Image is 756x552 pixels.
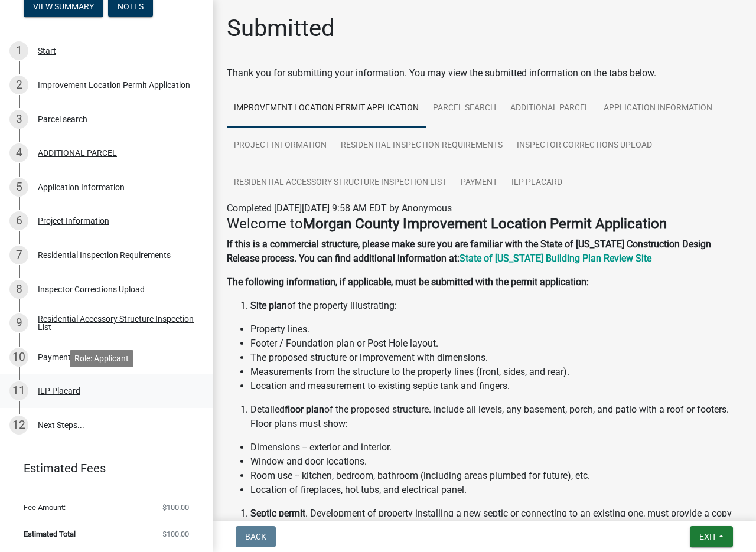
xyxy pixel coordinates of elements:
strong: If this is a commercial structure, please make sure you are familiar with the State of [US_STATE]... [227,239,711,264]
a: Inspector Corrections Upload [510,127,659,165]
a: Improvement Location Permit Application [227,90,426,128]
strong: Morgan County Improvement Location Permit Application [303,215,667,232]
div: 3 [9,110,28,129]
div: ILP Placard [38,387,80,395]
li: of the property illustrating: [250,299,742,313]
li: Room use -- kitchen, bedroom, bathroom (including areas plumbed for future), etc. [250,469,742,483]
div: 10 [9,348,28,367]
div: Project Information [38,217,109,225]
span: Completed [DATE][DATE] 9:58 AM EDT by Anonymous [227,202,452,214]
span: Exit [699,532,716,541]
wm-modal-confirm: Summary [24,2,103,12]
a: Residential Inspection Requirements [334,127,510,165]
div: 1 [9,41,28,60]
div: 2 [9,76,28,94]
li: . Development of property installing a new septic or connecting to an existing one, must provide ... [250,507,742,549]
li: The proposed structure or improvement with dimensions. [250,351,742,365]
div: Residential Accessory Structure Inspection List [38,315,194,331]
h4: Welcome to [227,215,742,233]
div: 7 [9,246,28,264]
span: $100.00 [162,530,189,538]
a: Parcel search [426,90,503,128]
div: Inspector Corrections Upload [38,285,145,293]
div: 12 [9,416,28,435]
div: 6 [9,211,28,230]
li: Property lines. [250,322,742,337]
strong: Site plan [250,300,287,311]
div: 8 [9,280,28,299]
div: Role: Applicant [70,350,133,367]
wm-modal-confirm: Notes [108,2,153,12]
button: Exit [690,526,733,547]
span: Fee Amount: [24,504,66,511]
a: Application Information [597,90,719,128]
li: Window and door locations. [250,455,742,469]
li: Footer / Foundation plan or Post Hole layout. [250,337,742,351]
div: Improvement Location Permit Application [38,81,190,89]
div: 4 [9,143,28,162]
h1: Submitted [227,14,335,43]
a: Residential Accessory Structure Inspection List [227,164,454,202]
div: 11 [9,381,28,400]
strong: Septic permit [250,508,305,519]
a: State of [US_STATE] Building Plan Review Site [460,253,651,264]
div: Start [38,47,56,55]
div: Application Information [38,183,125,191]
span: $100.00 [162,504,189,511]
li: Measurements from the structure to the property lines (front, sides, and rear). [250,365,742,379]
li: Detailed of the proposed structure. Include all levels, any basement, porch, and patio with a roo... [250,403,742,431]
div: Thank you for submitting your information. You may view the submitted information on the tabs below. [227,66,742,80]
div: Parcel search [38,115,87,123]
div: 5 [9,178,28,197]
span: Back [245,532,266,541]
a: ILP Placard [504,164,569,202]
button: Back [236,526,276,547]
div: ADDITIONAL PARCEL [38,149,117,157]
a: Estimated Fees [9,456,194,480]
strong: The following information, if applicable, must be submitted with the permit application: [227,276,589,288]
li: Dimensions -- exterior and interior. [250,440,742,455]
a: ADDITIONAL PARCEL [503,90,597,128]
strong: floor plan [285,404,324,415]
li: Location and measurement to existing septic tank and fingers. [250,379,742,393]
div: 9 [9,313,28,332]
a: Payment [454,164,504,202]
a: Project Information [227,127,334,165]
div: Payment [38,353,71,361]
span: Estimated Total [24,530,76,538]
div: Residential Inspection Requirements [38,251,171,259]
li: Location of fireplaces, hot tubs, and electrical panel. [250,483,742,497]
